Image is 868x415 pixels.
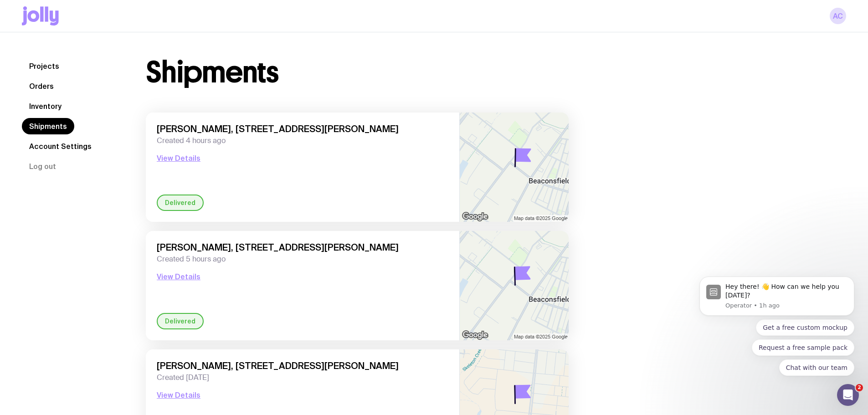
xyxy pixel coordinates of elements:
a: Projects [22,58,67,74]
a: Account Settings [22,138,99,154]
img: staticmap [460,113,569,222]
img: staticmap [460,231,569,340]
a: AC [830,8,846,24]
a: Shipments [22,118,74,134]
button: View Details [157,153,200,164]
span: 2 [856,384,863,391]
span: Created 4 hours ago [157,136,448,145]
span: Created 5 hours ago [157,255,448,264]
span: [PERSON_NAME], [STREET_ADDRESS][PERSON_NAME] [157,123,448,134]
h1: Shipments [146,58,278,87]
a: Orders [22,78,61,94]
button: View Details [157,389,200,400]
div: Delivered [157,313,204,329]
span: Created [DATE] [157,373,448,382]
a: Inventory [22,98,69,114]
button: Log out [22,158,63,174]
div: Delivered [157,195,204,211]
span: [PERSON_NAME], [STREET_ADDRESS][PERSON_NAME] [157,360,448,371]
iframe: Intercom notifications message [686,206,868,390]
span: [PERSON_NAME], [STREET_ADDRESS][PERSON_NAME] [157,242,448,253]
iframe: Intercom live chat [837,384,859,406]
button: View Details [157,271,200,282]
